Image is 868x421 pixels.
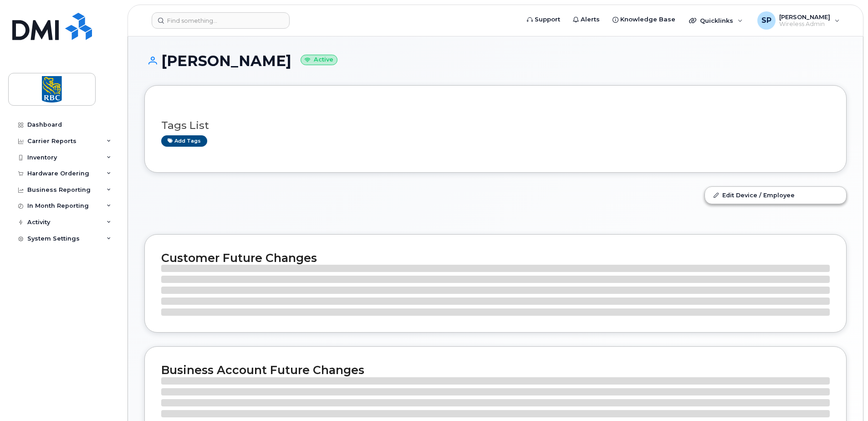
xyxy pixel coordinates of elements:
a: Add tags [161,135,207,147]
h1: [PERSON_NAME] [144,53,847,69]
h2: Business Account Future Changes [161,363,830,377]
small: Active [301,55,337,65]
a: Edit Device / Employee [705,187,846,203]
h3: Tags List [161,120,830,131]
h2: Customer Future Changes [161,251,830,265]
